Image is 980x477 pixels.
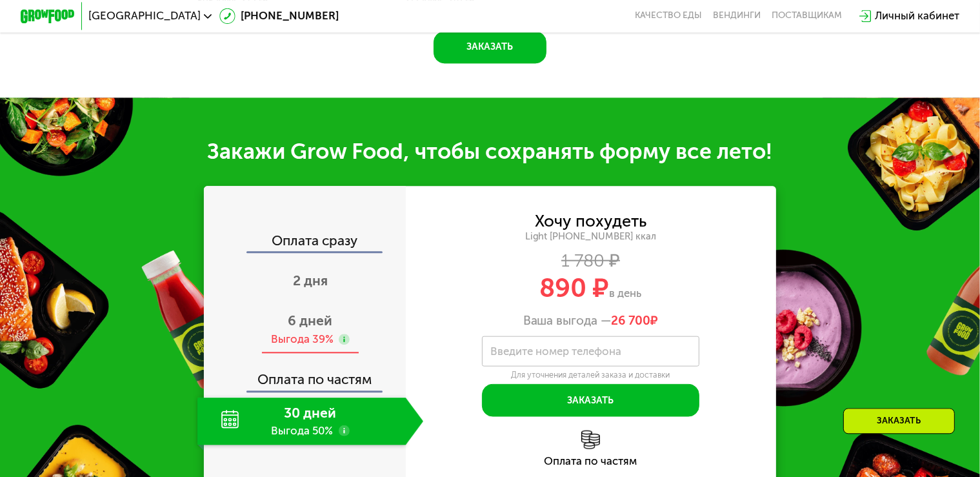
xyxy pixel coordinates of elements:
[875,8,959,24] div: Личный кабинет
[612,312,651,327] span: 26 700
[406,252,776,267] div: 1 780 ₽
[482,383,700,416] button: Заказать
[535,213,646,228] div: Хочу похудеть
[772,10,842,21] div: поставщикам
[434,31,546,64] button: Заказать
[612,312,659,327] span: ₽
[540,272,610,303] span: 890 ₽
[713,10,761,21] a: Вендинги
[581,430,601,449] img: l6xcnZfty9opOoJh.png
[406,312,776,327] div: Ваша выгода —
[293,272,328,289] span: 2 дня
[406,455,776,466] div: Оплата по частям
[406,230,776,242] div: Light [PHONE_NUMBER] ккал
[491,347,622,355] label: Введите номер телефона
[219,8,339,24] a: [PHONE_NUMBER]
[206,234,406,251] div: Оплата сразу
[635,10,702,21] a: Качество еды
[610,286,642,299] span: в день
[843,408,955,434] div: Заказать
[271,332,334,347] div: Выгода 39%
[482,369,700,380] div: Для уточнения деталей заказа и доставки
[206,359,406,391] div: Оплата по частям
[88,10,201,21] span: [GEOGRAPHIC_DATA]
[288,312,333,329] span: 6 дней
